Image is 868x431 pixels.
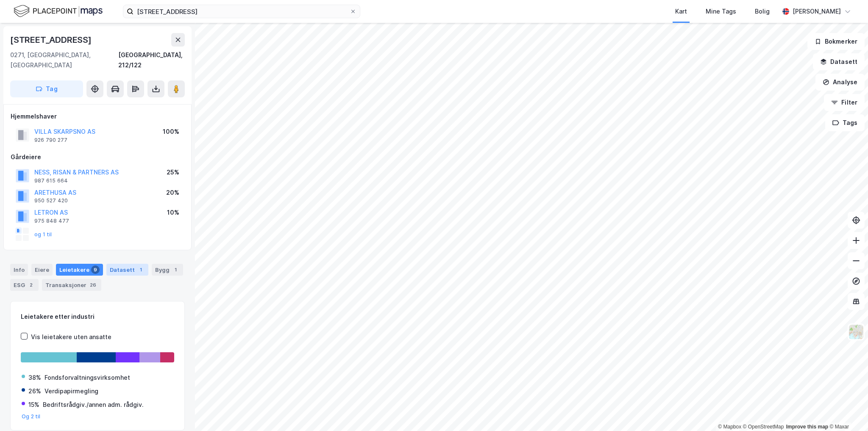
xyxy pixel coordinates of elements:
div: 2 [27,281,35,289]
button: Filter [824,94,865,111]
div: [STREET_ADDRESS] [10,33,93,47]
a: OpenStreetMap [743,424,784,430]
div: 926 790 277 [34,137,67,144]
div: 20% [166,188,179,198]
a: Mapbox [718,424,741,430]
div: 975 848 477 [34,218,69,224]
button: Datasett [813,53,865,70]
div: Datasett [106,264,148,276]
div: Mine Tags [706,6,736,17]
div: Gårdeiere [11,152,184,162]
div: 950 527 420 [34,197,68,204]
div: Verdipapirmegling [45,386,98,396]
div: 987 615 664 [34,177,68,184]
div: Bygg [152,264,183,276]
div: Leietakere [56,264,103,276]
div: [GEOGRAPHIC_DATA], 212/122 [118,50,185,70]
input: Søk på adresse, matrikkel, gårdeiere, leietakere eller personer [134,5,350,18]
img: Z [848,324,864,340]
div: Bolig [755,6,770,17]
div: 9 [91,265,100,274]
button: Analyse [815,74,865,91]
div: Vis leietakere uten ansatte [31,332,111,342]
div: 100% [163,127,179,137]
div: 1 [136,265,145,274]
a: Improve this map [786,424,828,430]
div: Kart [675,6,687,17]
div: [PERSON_NAME] [793,6,841,17]
div: Transaksjoner [42,279,101,291]
div: Leietakere etter industri [21,312,174,322]
iframe: Chat Widget [826,390,868,431]
div: 25% [167,167,179,177]
div: 10% [167,207,179,218]
div: 1 [171,265,180,274]
div: 0271, [GEOGRAPHIC_DATA], [GEOGRAPHIC_DATA] [10,50,118,70]
img: logo.f888ab2527a4732fd821a326f86c7f29.svg [14,4,103,19]
div: ESG [10,279,39,291]
div: 38% [28,373,41,383]
div: Eiere [31,264,53,276]
button: Bokmerker [807,33,865,50]
div: Info [10,264,28,276]
div: 15% [28,400,39,410]
button: Og 2 til [22,413,41,420]
div: Fondsforvaltningsvirksomhet [45,373,130,383]
div: 26 [88,281,98,289]
button: Tags [825,114,865,131]
div: Bedriftsrådgiv./annen adm. rådgiv. [43,400,144,410]
div: 26% [28,386,41,396]
div: Hjemmelshaver [11,111,184,122]
button: Tag [10,80,83,97]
